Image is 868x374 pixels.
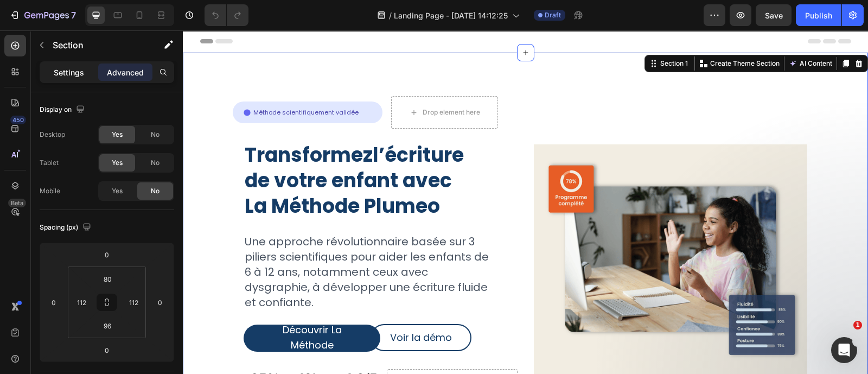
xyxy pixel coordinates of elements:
strong: Transformez [62,111,190,138]
span: 1 [853,321,862,329]
div: Publish [805,10,832,21]
p: Voir la démo [207,300,269,315]
span: Yes [112,186,123,196]
div: Undo/Redo [205,4,248,26]
p: Découvrir La Méthode [78,292,180,322]
div: Tablet [40,158,59,168]
span: Landing Page - [DATE] 14:12:25 [394,10,508,21]
span: Save [765,11,783,20]
h2: 4.9/5 [156,339,200,358]
p: Settings [54,67,84,78]
p: Advanced [107,67,144,78]
button: <p>Voir la démo</p> [188,294,289,321]
p: 7 [71,9,76,22]
span: Yes [112,130,123,140]
button: Publish [796,4,841,26]
iframe: Design area [183,30,868,374]
input: 96px [97,318,118,334]
span: No [151,186,159,196]
div: Spacing (px) [40,220,93,235]
img: gempages_525381896914339039-de6ba56d-2707-4fb9-b7ca-8c889f597f0e.png [351,114,625,343]
p: Section [53,39,142,52]
h2: 10k+ [108,339,152,358]
div: Mobile [40,186,60,196]
input: 5xl [125,294,142,310]
div: Desktop [40,130,65,140]
input: 80px [97,271,118,287]
button: <p>Découvrir La Méthode</p> [61,294,197,321]
span: No [151,158,159,168]
span: Yes [112,158,123,168]
input: 0 [96,246,118,263]
button: AI Content [604,27,652,40]
input: 0 [152,294,168,310]
span: No [151,130,159,140]
div: Beta [8,199,26,207]
input: 0 [96,342,118,358]
span: / [389,10,392,21]
iframe: Intercom live chat [831,337,857,363]
button: Save [756,4,792,26]
p: Create Theme Section [527,28,597,38]
div: Display on [40,103,87,117]
div: Section 1 [475,28,507,38]
input: 0 [46,294,62,310]
span: Draft [545,10,561,20]
input: 5xl [73,294,90,310]
button: 7 [4,4,81,26]
h2: l’écriture de votre enfant avec La Méthode Plumeo [61,111,335,189]
p: Une approche révolutionnaire basée sur 3 piliers scientifiques pour aider les enfants de 6 à 12 a... [62,204,309,280]
h2: 95% [61,339,104,358]
div: 450 [10,116,26,124]
div: Drop element here [240,78,297,86]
